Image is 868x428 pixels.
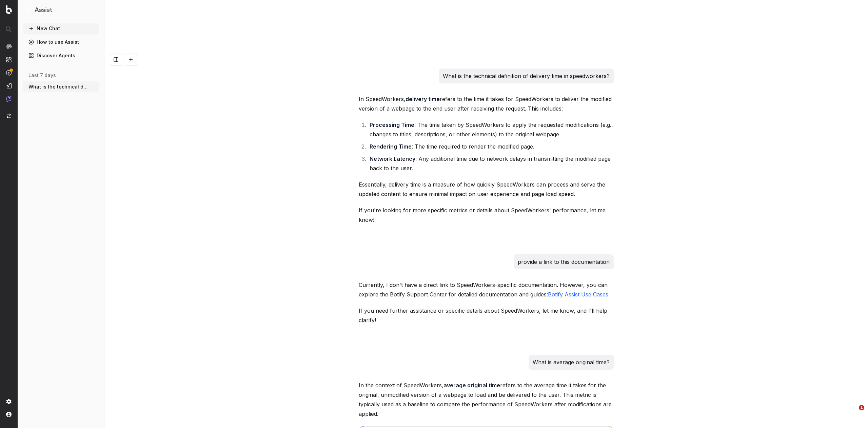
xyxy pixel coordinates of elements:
[845,405,861,421] iframe: Intercom live chat
[6,412,12,417] img: My account
[518,257,610,267] p: provide a link to this documentation
[859,405,864,410] span: 1
[406,96,440,102] strong: delivery time
[533,357,610,367] p: What is average original time?
[548,291,608,298] a: Botify Assist Use Cases
[349,383,355,390] img: Botify assist logo
[26,7,32,13] img: Assist
[370,143,412,150] strong: Rendering Time
[6,5,12,14] img: Botify logo
[6,57,12,62] img: Intelligence
[359,180,614,199] p: Essentially, delivery time is a measure of how quickly SpeedWorkers can process and serve the upd...
[443,71,610,81] p: What is the technical definition of delivery time in speedworkers?
[26,5,96,15] button: Assist
[6,96,12,102] img: Assist
[359,306,614,325] p: If you need further assistance or specific details about SpeedWorkers, let me know, and I'll help...
[368,120,614,139] li: : The time taken by SpeedWorkers to apply the requested modifications (e.g., changes to titles, d...
[443,382,500,389] strong: average original time
[359,94,614,113] p: In SpeedWorkers, refers to the time it takes for SpeedWorkers to deliver the modified version of ...
[370,121,414,128] strong: Processing Time
[6,70,12,76] img: Activation
[359,280,614,299] p: Currently, I don't have a direct link to SpeedWorkers-specific documentation. However, you can ex...
[370,155,415,162] strong: Network Latency
[6,83,12,89] img: Studio
[6,44,12,49] img: Analytics
[28,83,88,90] span: What is the technical definition of deli
[23,37,99,47] a: How to use Assist
[368,154,614,173] li: : Any additional time due to network delays in transmitting the modified page back to the user.
[6,399,12,404] img: Setting
[28,72,56,79] span: last 7 days
[7,114,11,118] img: Switch project
[23,50,99,61] a: Discover Agents
[23,81,99,92] button: What is the technical definition of deli
[368,142,614,151] li: : The time required to render the modified page.
[359,206,614,225] p: If you're looking for more specific metrics or details about SpeedWorkers' performance, let me know!
[35,5,52,15] h1: Assist
[359,381,614,419] p: In the context of SpeedWorkers, refers to the average time it takes for the original, unmodified ...
[23,23,99,34] button: New Chat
